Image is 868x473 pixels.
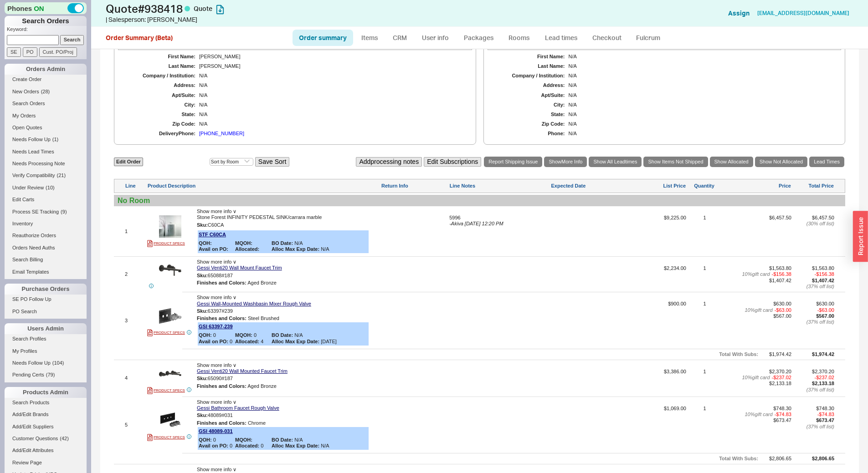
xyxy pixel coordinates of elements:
[127,102,195,108] div: City:
[272,246,319,252] b: Alloc Max Exp Date:
[356,157,422,167] button: Addprocessing notes
[769,278,791,283] span: $1,407.42
[5,334,87,344] a: Search Profiles
[5,358,87,368] a: Needs Follow Up(104)
[449,221,503,226] span: - Akiva [DATE] 12:20 PM
[197,280,379,286] div: Aged Bronze
[197,383,379,389] div: Aged Bronze
[199,437,235,443] span: 0
[199,437,212,442] b: QOH:
[199,443,228,448] b: Avail on PO:
[723,183,791,189] div: Price
[12,173,55,178] span: Verify Compatibility
[12,372,44,377] span: Pending Certs
[569,102,832,108] div: N/A
[197,214,322,220] span: Stone Forest INFINITY PEDESTAL SINK/carrara marble
[816,417,834,423] span: $673.47
[812,278,834,283] span: $1,407.42
[5,231,87,240] a: Reauthorize Orders
[5,123,87,132] a: Open Quotes
[793,319,834,325] div: ( 37 % off list)
[60,436,69,441] span: ( 42 )
[114,158,143,166] a: Edit Order
[812,456,834,462] div: $2,806.65
[197,301,311,307] a: Gessi Wall-Mounted Washbasin Mixer Rough Valve
[12,360,51,366] span: Needs Follow Up
[272,332,293,338] b: BO Date:
[199,63,463,69] div: [PERSON_NAME]
[497,63,565,69] div: Last Name:
[272,332,326,338] span: N/A
[235,246,259,252] b: Allocated:
[484,157,542,167] a: Report Shipping Issue
[5,147,87,157] a: Needs Lead Times
[208,222,224,227] span: C60CA
[199,443,235,449] span: 0
[125,318,145,324] div: 3
[127,82,195,88] div: Address:
[127,121,195,127] div: Zip Code:
[5,75,87,84] a: Create Order
[636,215,686,254] span: $9,225.00
[775,307,791,313] span: - $63.00
[793,183,834,189] div: Total Price
[197,467,236,472] span: Show more info ∨
[52,360,64,366] span: ( 104 )
[497,92,565,98] div: Apt/Suite:
[636,183,686,189] div: List Price
[272,240,293,246] b: BO Date:
[52,137,58,142] span: ( 1 )
[355,30,385,46] a: Items
[745,412,772,417] span: 10 % gift card
[5,346,87,356] a: My Profiles
[816,301,834,306] span: $630.00
[199,339,235,345] span: 0
[34,4,44,13] span: ON
[159,259,181,281] img: 65088-187.1e202b42_5x_ntqlmh
[5,2,87,14] div: Phones
[5,284,87,295] div: Purchase Orders
[106,15,437,24] div: | Salesperson: [PERSON_NAME]
[199,102,463,108] div: N/A
[197,259,236,264] span: Show more info ∨
[742,271,770,277] span: 10 % gift card
[197,362,236,368] span: Show more info ∨
[636,406,686,451] span: $1,069.00
[208,308,233,313] span: 63397#239
[497,82,565,88] div: Address:
[569,112,832,117] div: N/A
[235,339,259,344] b: Allocated:
[12,185,44,190] span: Under Review
[569,73,832,79] div: N/A
[125,375,145,381] div: 4
[208,412,233,418] span: 48089#031
[817,412,834,417] span: - $74.83
[815,271,834,277] span: - $156.38
[449,215,549,221] div: 5996
[812,351,834,357] div: $1,974.42
[5,323,87,334] div: Users Admin
[457,30,500,46] a: Packages
[7,26,87,35] p: Keyword:
[159,305,181,327] img: 63397-239.708b0657_5x_ji2fb4
[125,229,145,234] div: 1
[127,92,195,98] div: Apt/Suite:
[197,308,208,313] span: Sku:
[272,240,326,246] span: N/A
[199,73,463,79] div: N/A
[127,112,195,117] div: State:
[197,420,379,426] div: Chrome
[5,195,87,204] a: Edit Carts
[235,443,259,448] b: Allocated:
[5,446,87,455] a: Add/Edit Attributes
[5,370,87,380] a: Pending Certs(79)
[497,102,565,108] div: City:
[197,399,236,405] span: Show more info ∨
[538,30,584,46] a: Lead times
[569,121,832,127] div: N/A
[5,16,87,26] h1: Search Orders
[272,443,329,449] span: N/A
[812,265,834,271] span: $1,563.80
[809,157,844,167] a: Lead Times
[589,157,642,167] a: Show All Leadtimes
